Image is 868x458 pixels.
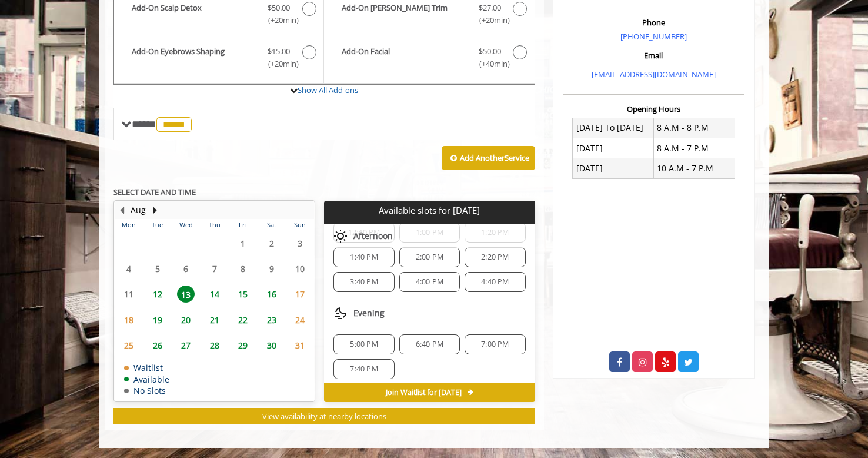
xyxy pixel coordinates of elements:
b: Add-On Scalp Detox [132,2,256,26]
button: View availability at nearby locations [113,408,535,425]
span: 27 [177,337,195,354]
div: 6:40 PM [399,334,460,354]
span: 28 [206,337,223,354]
span: 7:00 PM [481,340,509,349]
td: Select day13 [172,281,200,307]
span: $50.00 [479,45,501,58]
span: 21 [206,311,223,328]
td: Select day24 [286,307,315,332]
div: 4:00 PM [399,272,460,292]
button: Next Month [150,204,159,217]
span: Join Waitlist for [DATE] [386,388,462,397]
span: (+40min ) [472,58,507,70]
button: Aug [131,204,146,217]
span: 31 [291,337,309,354]
td: Select day28 [200,333,228,358]
td: 8 A.M - 7 P.M [653,138,735,158]
div: 3:40 PM [333,272,394,292]
span: 30 [263,337,281,354]
p: Available slots for [DATE] [329,205,530,215]
span: 19 [149,311,166,328]
span: $27.00 [479,2,501,14]
span: 3:40 PM [350,277,378,287]
td: Select day12 [143,281,171,307]
span: 7:40 PM [350,364,378,374]
span: 18 [120,311,138,328]
span: $50.00 [268,2,290,14]
div: 2:00 PM [399,247,460,267]
td: Available [124,375,169,384]
div: 4:40 PM [465,272,525,292]
td: Select day27 [172,333,200,358]
span: 13 [177,286,195,303]
b: Add-On [PERSON_NAME] Trim [342,2,466,26]
span: 23 [263,311,281,328]
span: 12 [149,286,166,303]
button: Add AnotherService [442,146,535,171]
h3: Email [566,51,741,59]
td: [DATE] [573,138,654,158]
img: afternoon slots [333,229,348,243]
th: Fri [229,219,257,231]
span: 1:40 PM [350,253,378,262]
span: 4:40 PM [481,277,509,287]
span: 17 [291,286,309,303]
span: 24 [291,311,309,328]
b: SELECT DATE AND TIME [113,187,196,197]
td: Select day25 [115,333,143,358]
span: (+20min ) [262,14,296,26]
a: Show All Add-ons [298,85,358,95]
td: Select day18 [115,307,143,332]
button: Previous Month [117,204,126,217]
td: Select day15 [229,281,257,307]
label: Add-On Eyebrows Shaping [120,45,318,73]
span: 6:40 PM [416,340,443,349]
span: 5:00 PM [350,340,378,349]
th: Tue [143,219,171,231]
th: Thu [200,219,228,231]
a: [PHONE_NUMBER] [620,31,687,42]
div: 7:00 PM [465,334,525,354]
img: evening slots [333,306,348,320]
span: (+20min ) [262,58,296,70]
td: Select day26 [143,333,171,358]
td: Select day20 [172,307,200,332]
a: [EMAIL_ADDRESS][DOMAIN_NAME] [592,69,716,79]
td: Select day16 [257,281,285,307]
h3: Opening Hours [563,105,744,113]
td: Select day29 [229,333,257,358]
th: Mon [115,219,143,231]
th: Sat [257,219,285,231]
td: [DATE] [573,158,654,178]
td: Select day17 [286,281,315,307]
th: Sun [286,219,315,231]
td: Select day31 [286,333,315,358]
span: 20 [177,311,195,328]
td: Select day23 [257,307,285,332]
div: 7:40 PM [333,359,394,379]
span: 22 [234,311,252,328]
span: Evening [353,308,385,318]
span: 29 [234,337,252,354]
label: Add-On Scalp Detox [120,2,318,29]
td: 10 A.M - 7 P.M [653,158,735,178]
span: 14 [206,286,223,303]
b: Add-On Facial [342,45,466,70]
label: Add-On Facial [330,45,528,73]
label: Add-On Beard Trim [330,2,528,29]
td: Select day19 [143,307,171,332]
span: 2:20 PM [481,253,509,262]
td: Select day30 [257,333,285,358]
td: Waitlist [124,363,169,372]
td: 8 A.M - 8 P.M [653,118,735,138]
span: 25 [120,337,138,354]
span: View availability at nearby locations [262,411,386,422]
span: 15 [234,286,252,303]
div: 5:00 PM [333,334,394,354]
span: Afternoon [353,231,393,241]
td: No Slots [124,386,169,395]
th: Wed [172,219,200,231]
div: 2:20 PM [465,247,525,267]
span: 26 [149,337,166,354]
